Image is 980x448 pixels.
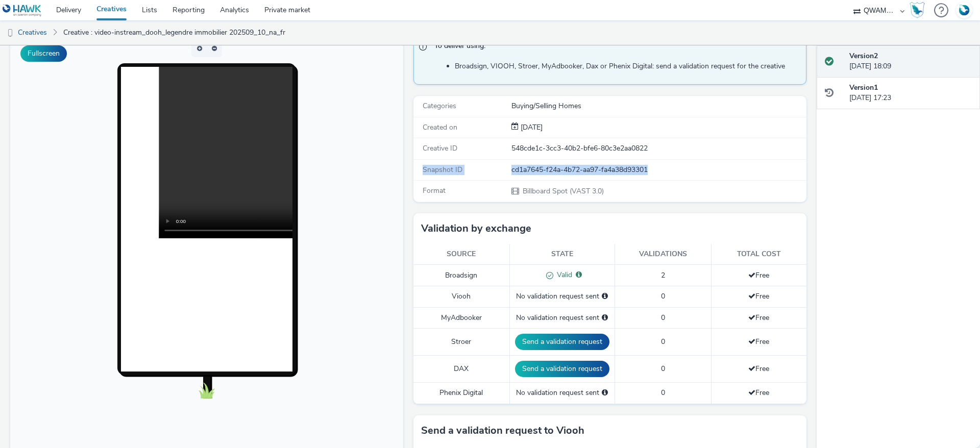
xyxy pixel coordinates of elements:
[5,28,15,38] img: dooh
[413,307,509,328] td: MyAdbooker
[413,265,509,286] td: Broadsign
[957,3,972,18] img: Account FR
[515,291,609,302] div: No validation request sent
[748,291,769,301] span: Free
[3,4,42,17] img: undefined Logo
[515,361,609,377] button: Send a validation request
[522,186,604,196] span: Billboard Spot (VAST 3.0)
[849,51,878,61] strong: Version 2
[515,334,609,350] button: Send a validation request
[661,313,665,322] span: 0
[519,122,543,132] span: [DATE]
[602,291,608,302] div: Please select a deal below and click on Send to send a validation request to Viooh.
[661,337,665,346] span: 0
[748,388,769,397] span: Free
[849,83,972,104] div: [DATE] 17:23
[58,20,290,45] a: Creative : video-instream_dooh_legendre immobilier 202509_10_na_fr
[423,165,462,175] span: Snapshot ID
[615,244,711,265] th: Validations
[849,51,972,72] div: [DATE] 18:09
[413,244,509,265] th: Source
[515,313,609,323] div: No validation request sent
[423,101,456,111] span: Categories
[849,83,878,92] strong: Version 1
[602,313,608,323] div: Please select a deal below and click on Send to send a validation request to MyAdbooker.
[661,364,665,374] span: 0
[20,45,67,62] button: Fullscreen
[661,388,665,397] span: 0
[511,143,805,154] div: 548cde1c-3cc3-40b2-bfe6-80c3e2aa0822
[910,2,929,18] a: Hawk Academy
[421,423,584,438] h3: Send a validation request to Viooh
[421,221,531,236] h3: Validation by exchange
[602,388,608,398] div: Please select a deal below and click on Send to send a validation request to Phenix Digital.
[423,122,457,132] span: Created on
[509,244,615,265] th: State
[413,356,509,383] td: DAX
[661,270,665,280] span: 2
[413,329,509,356] td: Stroer
[661,291,665,301] span: 0
[413,286,509,307] td: Viooh
[748,337,769,346] span: Free
[519,122,543,133] div: Creation 26 August 2025, 17:23
[511,165,805,175] div: cd1a7645-f24a-4b72-aa97-fa4a38d93301
[511,101,805,111] div: Buying/Selling Homes
[455,61,801,71] li: Broadsign, VIOOH, Stroer, MyAdbooker, Dax or Phenix Digital: send a validation request for the cr...
[711,244,806,265] th: Total cost
[748,270,769,280] span: Free
[515,388,609,398] div: No validation request sent
[553,270,572,280] span: Valid
[434,41,796,54] span: To deliver using:
[748,313,769,322] span: Free
[423,186,446,195] span: Format
[423,143,457,153] span: Creative ID
[910,2,925,18] img: Hawk Academy
[748,364,769,374] span: Free
[413,383,509,404] td: Phenix Digital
